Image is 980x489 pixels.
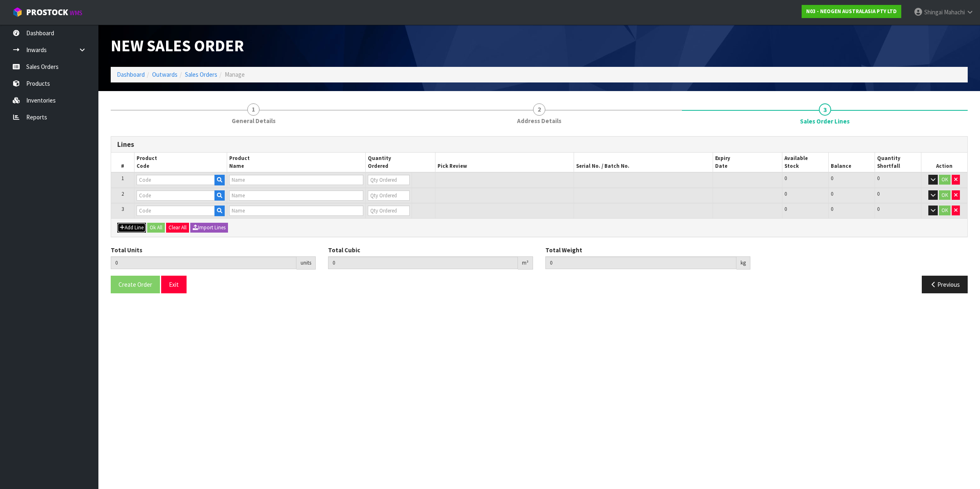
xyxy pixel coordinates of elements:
[111,153,134,172] th: #
[152,71,178,78] a: Outwards
[119,281,152,288] span: Create Order
[921,153,967,172] th: Action
[939,206,950,215] button: OK
[147,223,165,233] button: Ok All
[26,7,68,18] span: ProStock
[713,153,782,172] th: Expiry Date
[784,175,787,182] span: 0
[161,276,187,293] button: Exit
[517,117,561,125] span: Address Details
[225,71,245,78] span: Manage
[137,175,215,185] input: Code
[736,256,750,270] div: kg
[877,190,880,197] span: 0
[782,153,829,172] th: Available Stock
[366,153,435,172] th: Quantity Ordered
[574,153,713,172] th: Serial No. / Batch No.
[134,153,227,172] th: Product Code
[328,256,518,269] input: Total Cubic
[229,175,364,185] input: Name
[939,175,950,185] button: OK
[121,175,124,182] span: 1
[117,71,145,78] a: Dashboard
[137,190,215,201] input: Code
[70,9,82,17] small: WMS
[828,153,875,172] th: Balance
[111,35,244,56] span: New Sales Order
[232,117,276,125] span: General Details
[831,175,833,182] span: 0
[806,8,897,15] strong: N03 - NEOGEN AUSTRALASIA PTY LTD
[111,246,142,254] label: Total Units
[121,190,124,197] span: 2
[121,206,124,213] span: 3
[166,223,189,233] button: Clear All
[545,246,582,254] label: Total Weight
[368,206,410,216] input: Qty Ordered
[924,8,943,16] span: Shingai
[368,175,410,185] input: Qty Ordered
[111,130,968,300] span: Sales Order Lines
[328,246,360,254] label: Total Cubic
[922,276,968,293] button: Previous
[875,153,921,172] th: Quantity Shortfall
[137,206,215,216] input: Code
[368,190,410,201] input: Qty Ordered
[784,190,787,197] span: 0
[12,7,23,17] img: cube-alt.png
[831,190,833,197] span: 0
[784,206,787,213] span: 0
[545,256,736,269] input: Total Weight
[939,190,950,200] button: OK
[800,117,850,126] span: Sales Order Lines
[227,153,366,172] th: Product Name
[185,71,217,78] a: Sales Orders
[296,256,316,270] div: units
[877,206,880,213] span: 0
[190,223,228,233] button: Import Lines
[247,103,260,116] span: 1
[831,206,833,213] span: 0
[117,141,961,149] h3: Lines
[435,153,574,172] th: Pick Review
[229,190,364,201] input: Name
[117,223,146,233] button: Add Line
[533,103,545,116] span: 2
[111,256,296,269] input: Total Units
[877,175,880,182] span: 0
[819,103,831,116] span: 3
[944,8,965,16] span: Mahachi
[518,256,533,270] div: m³
[229,206,364,216] input: Name
[111,276,160,293] button: Create Order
